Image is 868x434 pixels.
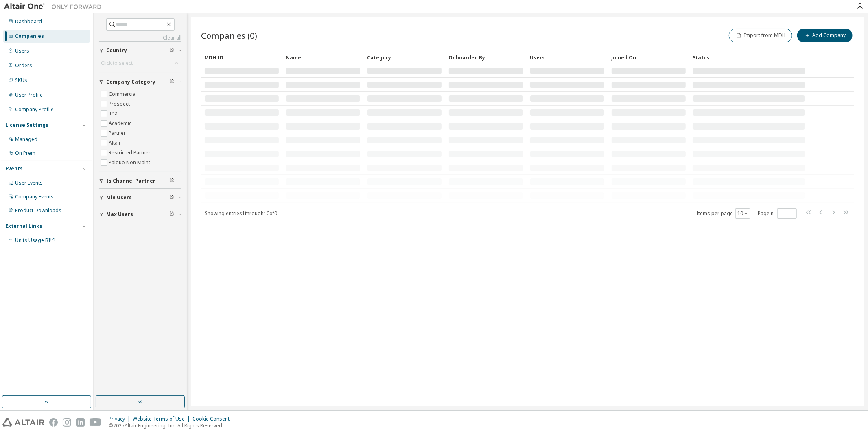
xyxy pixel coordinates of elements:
img: altair_logo.svg [2,418,44,427]
span: Company Category [106,79,155,85]
span: Clear filter [169,79,174,85]
div: Users [530,51,605,64]
div: Category [367,51,442,64]
span: Page n. [758,208,797,219]
img: Altair One [4,2,106,11]
div: Managed [15,136,37,143]
div: SKUs [15,77,27,84]
div: Click to select [99,58,181,68]
img: instagram.svg [63,418,71,427]
div: On Prem [15,150,35,156]
div: License Settings [5,122,48,128]
div: Status [693,51,805,64]
button: Country [99,42,181,59]
div: Events [5,165,23,172]
button: Max Users [99,205,181,223]
button: Add Company [797,29,853,42]
button: 10 [737,210,748,217]
label: Altair [109,138,122,148]
div: User Events [15,180,43,186]
img: facebook.svg [49,418,58,427]
a: Clear all [99,35,181,41]
div: Privacy [109,416,133,422]
span: Clear filter [169,47,174,54]
button: Import from MDH [729,29,792,42]
div: Onboarded By [448,51,523,64]
label: Partner [109,128,127,138]
label: Restricted Partner [109,148,152,158]
label: Trial [109,109,120,119]
span: Items per page [697,208,750,219]
img: linkedin.svg [76,418,85,427]
button: Is Channel Partner [99,172,181,190]
label: Paidup Non Maint [109,158,152,167]
label: Prospect [109,99,131,109]
span: Min Users [106,194,132,201]
span: Companies (0) [201,30,257,41]
span: Clear filter [169,178,174,184]
div: Cookie Consent [192,416,234,422]
div: Joined On [611,51,686,64]
span: Units Usage BI [15,237,55,244]
div: Product Downloads [15,207,61,214]
div: Website Terms of Use [133,416,192,422]
label: Academic [109,119,133,128]
div: Orders [15,62,32,69]
div: Company Profile [15,106,54,113]
span: Country [106,47,127,54]
span: Clear filter [169,211,174,218]
span: Showing entries 1 through 10 of 0 [205,210,277,217]
button: Min Users [99,189,181,207]
span: Clear filter [169,194,174,201]
div: Users [15,48,29,54]
div: User Profile [15,92,43,98]
div: Click to select [101,60,133,66]
div: Companies [15,33,44,40]
div: MDH ID [204,51,279,64]
img: youtube.svg [90,418,101,427]
div: External Links [5,223,42,229]
div: Company Events [15,194,54,200]
p: © 2025 Altair Engineering, Inc. All Rights Reserved. [109,422,234,429]
span: Max Users [106,211,133,218]
button: Company Category [99,73,181,91]
span: Is Channel Partner [106,178,155,184]
div: Name [286,51,361,64]
div: Dashboard [15,18,42,25]
label: Commercial [109,89,138,99]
